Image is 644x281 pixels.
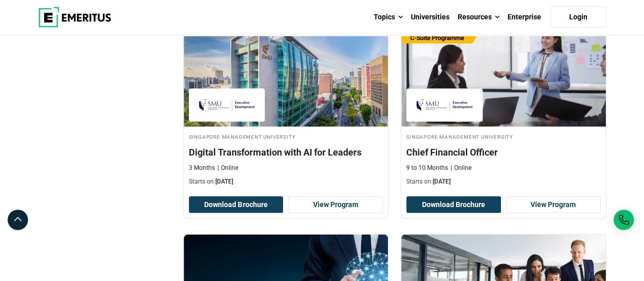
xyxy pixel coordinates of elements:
[288,196,383,214] a: View Program
[189,146,383,159] h4: Digital Transformation with AI for Leaders
[217,164,238,172] p: Online
[401,25,606,191] a: Leadership Course by Singapore Management University - September 29, 2025 Singapore Management Un...
[406,196,501,214] button: Download Brochure
[194,94,260,117] img: Singapore Management University
[406,177,601,186] p: Starts on:
[189,196,284,214] button: Download Brochure
[184,25,388,191] a: Digital Course by Singapore Management University - September 30, 2025 Singapore Management Unive...
[506,196,601,214] a: View Program
[406,146,601,159] h4: Chief Financial Officer
[411,94,478,117] img: Singapore Management University
[401,25,606,127] img: Chief Financial Officer | Online Leadership Course
[184,25,388,127] img: Digital Transformation with AI for Leaders | Online Digital Course
[215,178,233,185] span: [DATE]
[433,178,451,185] span: [DATE]
[189,132,383,141] h4: Singapore Management University
[406,132,601,141] h4: Singapore Management University
[406,164,448,172] p: 9 to 10 Months
[189,164,215,172] p: 3 Months
[451,164,471,172] p: Online
[550,7,606,28] a: Login
[189,177,383,186] p: Starts on:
